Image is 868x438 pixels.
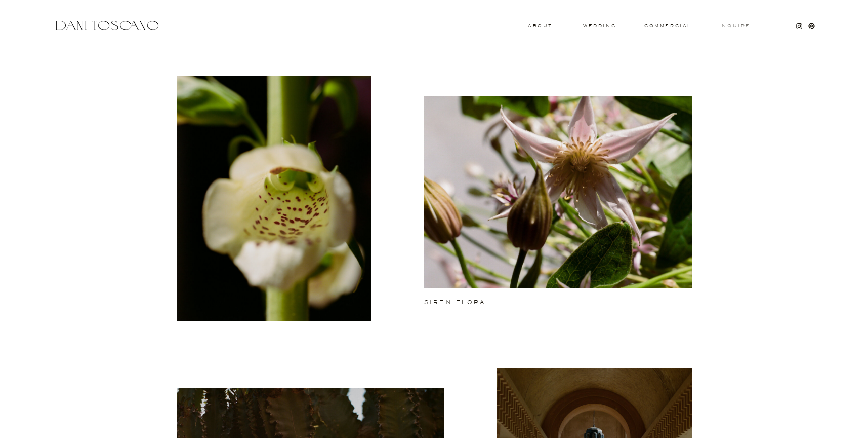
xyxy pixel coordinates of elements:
a: About [528,24,550,27]
a: commercial [644,24,691,28]
a: wedding [583,24,616,27]
a: Inquire [719,24,751,29]
a: siren floral [424,300,538,307]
